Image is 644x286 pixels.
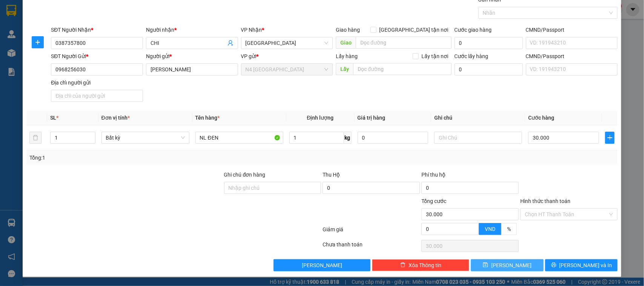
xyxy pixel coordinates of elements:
input: 0 [358,132,429,144]
input: Cước lấy hàng [455,63,523,75]
div: Chưa thanh toán [322,240,421,254]
input: Ghi Chú [434,132,522,144]
div: VP gửi [241,52,333,60]
span: [PERSON_NAME] [491,261,532,269]
div: Phí thu hộ [421,171,519,182]
span: delete [400,262,406,268]
span: Định lượng [307,115,334,121]
button: [PERSON_NAME] [274,259,371,271]
span: [PERSON_NAME] [302,261,342,269]
span: plus [606,135,614,141]
button: plus [32,36,44,48]
button: deleteXóa Thông tin [372,259,469,271]
div: CMND/Passport [526,26,618,34]
button: printer[PERSON_NAME] và In [545,259,618,271]
div: Người gửi [146,52,238,60]
span: VP Nhận [241,27,262,33]
div: SĐT Người Gửi [51,52,143,60]
span: user-add [227,40,234,46]
span: Xóa Thông tin [409,261,441,269]
input: Ghi chú đơn hàng [224,182,321,194]
span: Tổng cước [421,198,446,204]
button: save[PERSON_NAME] [471,259,543,271]
div: Tổng: 1 [29,154,249,162]
label: Ghi chú đơn hàng [224,172,266,178]
input: VD: Bàn, Ghế [195,132,283,144]
div: Giảm giá [322,225,421,238]
label: Hình thức thanh toán [520,198,570,204]
span: Tên hàng [195,115,220,121]
span: kg [344,132,352,144]
span: Giá trị hàng [358,115,386,121]
span: VND [485,226,495,232]
span: [GEOGRAPHIC_DATA] tận nơi [377,26,452,34]
span: SL [50,115,56,121]
input: Dọc đường [356,37,452,49]
th: Ghi chú [431,111,525,125]
span: [PERSON_NAME] và In [559,261,612,269]
span: % [507,226,511,232]
span: Thu Hộ [323,172,340,178]
span: Cước hàng [528,115,554,121]
span: Đơn vị tính [101,115,130,121]
input: Địa chỉ của người gửi [51,90,143,102]
label: Cước giao hàng [455,27,492,33]
span: Lấy [336,63,353,75]
button: delete [29,132,41,144]
div: CMND/Passport [526,52,618,60]
input: Dọc đường [353,63,452,75]
div: SĐT Người Nhận [51,26,143,34]
input: Cước giao hàng [455,37,523,49]
label: Cước lấy hàng [455,53,489,59]
span: N4 Bình Phước [246,64,329,75]
div: Địa chỉ người gửi [51,78,143,87]
span: Lấy tận nơi [419,52,452,60]
span: Giao [336,37,356,49]
span: Bất kỳ [106,132,185,143]
button: plus [605,132,615,144]
span: Phú Giáo [246,37,329,49]
span: plus [32,39,43,45]
div: Người nhận [146,26,238,34]
span: save [483,262,488,268]
span: printer [551,262,556,268]
span: Lấy hàng [336,53,358,59]
span: Giao hàng [336,27,360,33]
